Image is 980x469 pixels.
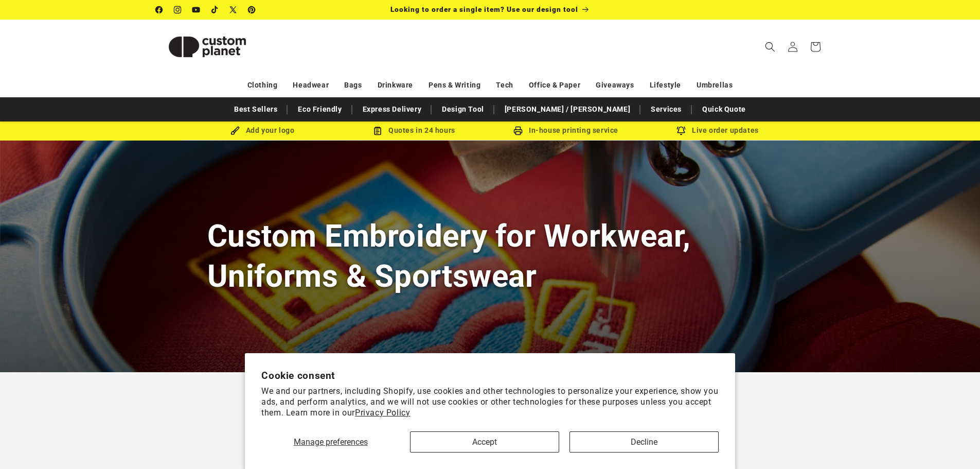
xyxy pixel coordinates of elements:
[156,24,259,70] img: Custom Planet
[261,431,400,453] button: Manage preferences
[229,100,282,118] a: Best Sellers
[187,124,338,137] div: Add your logo
[529,76,580,94] a: Office & Paper
[500,100,635,118] a: [PERSON_NAME] / [PERSON_NAME]
[513,126,523,135] img: In-house printing
[261,370,719,381] h2: Cookie consent
[355,408,410,418] a: Privacy Policy
[373,126,382,135] img: Order Updates Icon
[646,100,687,118] a: Services
[596,76,634,94] a: Giveaways
[247,76,278,94] a: Clothing
[429,76,480,94] a: Pens & Writing
[261,386,719,418] p: We and our partners, including Shopify, use cookies and other technologies to personalize your ex...
[496,76,513,94] a: Tech
[338,124,490,137] div: Quotes in 24 hours
[569,431,719,453] button: Decline
[378,76,413,94] a: Drinkware
[207,216,773,296] h1: Custom Embroidery for Workwear, Uniforms & Sportswear
[294,437,368,447] span: Manage preferences
[152,20,262,74] a: Custom Planet
[293,100,347,118] a: Eco Friendly
[344,76,362,94] a: Bags
[410,431,559,453] button: Accept
[390,5,578,13] span: Looking to order a single item? Use our design tool
[697,76,733,94] a: Umbrellas
[676,126,686,135] img: Order updates
[642,124,794,137] div: Live order updates
[358,100,427,118] a: Express Delivery
[929,420,980,469] iframe: Chat Widget
[437,100,489,118] a: Design Tool
[230,126,240,135] img: Brush Icon
[490,124,642,137] div: In-house printing service
[650,76,681,94] a: Lifestyle
[759,36,781,58] summary: Search
[697,100,751,118] a: Quick Quote
[293,76,329,94] a: Headwear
